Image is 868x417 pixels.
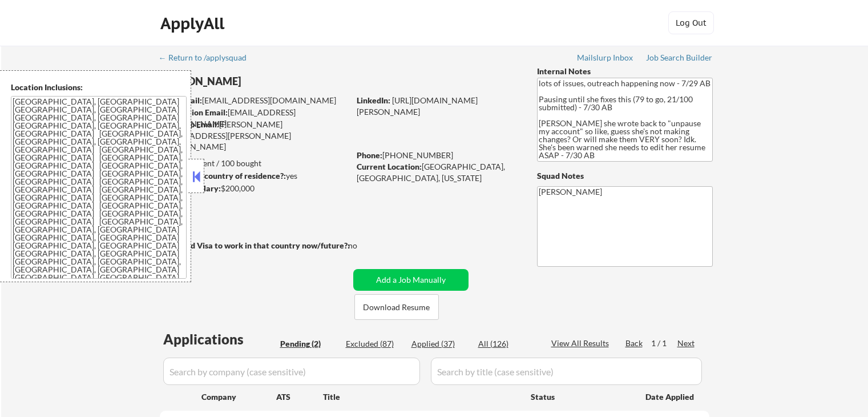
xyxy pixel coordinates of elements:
[357,150,382,160] strong: Phone:
[348,240,381,251] div: no
[159,54,257,62] div: ← Return to /applysquad
[280,338,337,350] div: Pending (2)
[201,391,276,403] div: Company
[159,158,349,169] div: 37 sent / 100 bought
[159,171,286,181] strong: Can work in country of residence?:
[677,338,696,349] div: Next
[353,269,469,291] button: Add a Job Manually
[357,150,518,161] div: [PHONE_NUMBER]
[163,358,420,385] input: Search by company (case sensitive)
[323,391,520,403] div: Title
[645,391,696,403] div: Date Applied
[276,391,323,403] div: ATS
[354,294,439,320] button: Download Resume
[163,332,276,346] div: Applications
[551,338,612,349] div: View All Results
[159,183,349,194] div: $200,000
[646,53,713,65] a: Job Search Builder
[346,338,403,350] div: Excluded (87)
[411,338,469,350] div: Applied (37)
[160,14,228,33] div: ApplyAll
[159,53,257,65] a: ← Return to /applysquad
[577,54,634,62] div: Mailslurp Inbox
[625,338,644,349] div: Back
[478,338,535,350] div: All (126)
[357,95,390,105] strong: LinkedIn:
[160,107,349,129] div: [EMAIL_ADDRESS][DOMAIN_NAME]
[357,162,422,171] strong: Current Location:
[357,161,518,183] div: [GEOGRAPHIC_DATA], [GEOGRAPHIC_DATA], [US_STATE]
[357,95,478,117] a: [URL][DOMAIN_NAME][PERSON_NAME]
[160,95,349,106] div: [EMAIL_ADDRESS][DOMAIN_NAME]
[577,53,634,65] a: Mailslurp Inbox
[160,240,350,250] strong: Will need Visa to work in that country now/future?:
[537,170,713,182] div: Squad Notes
[431,358,702,385] input: Search by title (case sensitive)
[159,170,346,182] div: yes
[646,54,713,62] div: Job Search Builder
[651,338,677,349] div: 1 / 1
[668,11,714,34] button: Log Out
[11,82,187,93] div: Location Inclusions:
[537,66,713,77] div: Internal Notes
[160,74,394,89] div: [PERSON_NAME]
[160,119,349,153] div: [PERSON_NAME][EMAIL_ADDRESS][PERSON_NAME][DOMAIN_NAME]
[531,386,629,407] div: Status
